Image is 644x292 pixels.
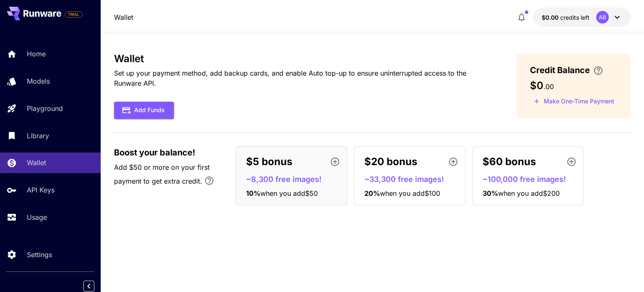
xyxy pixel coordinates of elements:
[260,189,318,197] span: when you add $50
[27,212,47,222] p: Usage
[27,103,63,113] p: Playground
[83,281,94,292] button: Collapse sidebar
[65,9,83,19] span: Add your payment card to enable full platform functionality.
[364,154,417,169] p: $20 bonus
[530,95,618,108] button: Make a one-time, non-recurring payment
[114,163,210,185] span: Add $50 or more on your first payment to get extra credit.
[483,154,536,169] p: $60 bonus
[596,11,609,24] div: AB
[364,189,380,197] span: 20 %
[114,53,489,65] h3: Wallet
[114,102,174,119] button: Add Funds
[27,250,52,260] p: Settings
[246,154,292,169] p: $5 bonus
[27,76,50,86] p: Models
[560,14,589,21] span: credits left
[483,189,498,197] span: 30 %
[246,174,343,185] p: ~8,300 free images!
[201,172,218,189] button: Bonus applies only to your first payment, up to 30% on the first $1,000.
[530,64,590,76] span: Credit Balance
[246,189,260,197] span: 10 %
[114,12,133,22] nav: breadcrumb
[498,189,560,197] span: when you add $200
[543,82,554,91] span: . 00
[530,79,543,92] span: $0
[27,185,55,195] p: API Keys
[27,158,46,168] p: Wallet
[590,66,607,76] button: Enter your card details and choose an Auto top-up amount to avoid service interruptions. We'll au...
[364,174,462,185] p: ~33,300 free images!
[380,189,440,197] span: when you add $100
[542,14,560,21] span: $0.00
[114,12,133,22] a: Wallet
[114,68,489,88] p: Set up your payment method, add backup cards, and enable Auto top-up to ensure uninterrupted acce...
[27,49,46,59] p: Home
[533,8,631,27] button: $0.00AB
[65,11,83,18] span: TRIAL
[542,13,589,22] div: $0.00
[114,146,195,159] span: Boost your balance!
[27,131,49,141] p: Library
[483,174,580,185] p: ~100,000 free images!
